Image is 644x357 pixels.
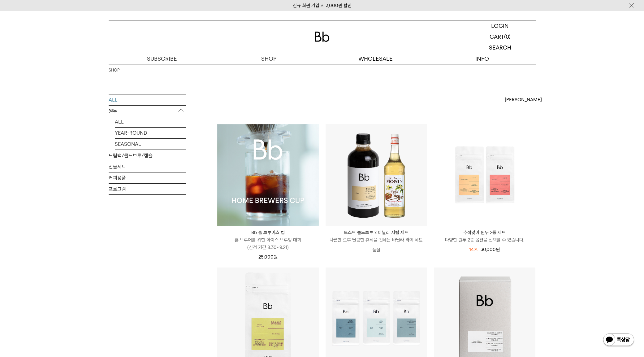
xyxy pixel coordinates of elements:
[434,236,535,244] p: 다양한 원두 2종 옵션을 선택할 수 있습니다.
[489,42,511,53] p: SEARCH
[505,96,542,103] span: [PERSON_NAME]
[315,32,330,42] img: 로고
[481,247,500,252] span: 30,000
[109,172,186,183] a: 커피용품
[469,246,478,253] div: 14%
[217,229,319,251] a: Bb 홈 브루어스 컵 홈 브루어를 위한 아이스 브루잉 대회(신청 기간 8.30~9.21)
[326,244,427,256] p: 품절
[115,116,186,127] a: ALL
[215,53,322,64] a: SHOP
[322,53,429,64] p: WHOLESALE
[326,229,427,236] p: 토스트 콜드브루 x 바닐라 시럽 세트
[109,161,186,172] a: 선물세트
[434,229,535,236] p: 추석맞이 원두 2종 세트
[115,128,186,138] a: YEAR-ROUND
[217,229,319,236] p: Bb 홈 브루어스 컵
[465,31,536,42] a: CART (0)
[109,184,186,194] a: 프로그램
[115,139,186,150] a: SEASONAL
[434,124,535,226] img: 추석맞이 원두 2종 세트
[326,236,427,244] p: 나른한 오후 달콤한 휴식을 건네는 바닐라 라떼 세트
[434,229,535,244] a: 추석맞이 원두 2종 세트 다양한 원두 2종 옵션을 선택할 수 있습니다.
[465,20,536,31] a: LOGIN
[109,106,186,117] p: 원두
[490,31,504,42] p: CART
[109,150,186,161] a: 드립백/콜드브루/캡슐
[293,3,352,8] a: 신규 회원 가입 시 3,000원 할인
[274,254,278,260] span: 원
[504,31,511,42] p: (0)
[603,333,635,348] img: 카카오톡 채널 1:1 채팅 버튼
[429,53,536,64] p: INFO
[491,20,509,31] p: LOGIN
[109,53,215,64] a: SUBSCRIBE
[109,67,119,73] a: SHOP
[326,229,427,244] a: 토스트 콜드브루 x 바닐라 시럽 세트 나른한 오후 달콤한 휴식을 건네는 바닐라 라떼 세트
[258,254,278,260] span: 25,000
[217,236,319,251] p: 홈 브루어를 위한 아이스 브루잉 대회 (신청 기간 8.30~9.21)
[109,94,186,105] a: ALL
[496,247,500,252] span: 원
[326,124,427,226] img: 토스트 콜드브루 x 바닐라 시럽 세트
[217,124,319,226] img: Bb 홈 브루어스 컵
